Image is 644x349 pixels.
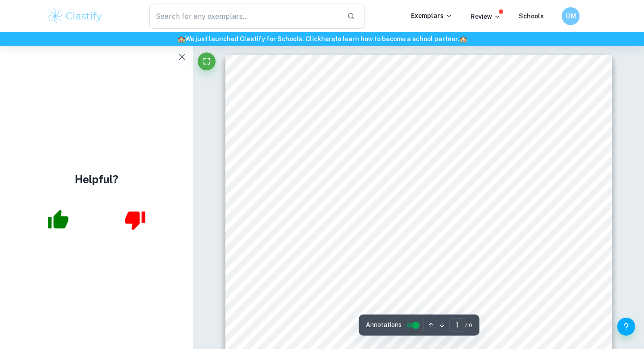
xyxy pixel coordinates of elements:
span: [DATE] Examination Session [352,250,474,260]
p: Exemplars [411,11,453,21]
span: Banksy Artworks [390,331,447,339]
h6: We just launched Clastify for Schools. Click to learn how to become a school partner. [2,34,642,44]
span: / 10 [465,321,472,329]
button: OM [562,7,580,25]
p: Review [470,12,501,22]
span: Annotations [366,320,402,330]
img: Clastify logo [47,7,103,25]
span: 🏫 [459,35,467,43]
span: 🏫 [178,35,185,43]
span: English A: English Language and Literature Higher Level [293,238,543,249]
span: Line of Inquiry: [271,296,319,304]
button: Help and Feedback [617,318,635,336]
a: Schools [519,13,544,20]
a: here [321,35,335,43]
h6: OM [566,11,576,21]
h4: Helpful? [75,171,119,187]
span: transform the publics opinion on capitalisms prominence in modern-day society? [271,305,517,312]
span: How does [PERSON_NAME] utilize visual and textual elements in his artworks in order to [321,296,595,304]
button: Fullscreen [198,52,216,70]
input: Search for any exemplars... [149,4,340,29]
